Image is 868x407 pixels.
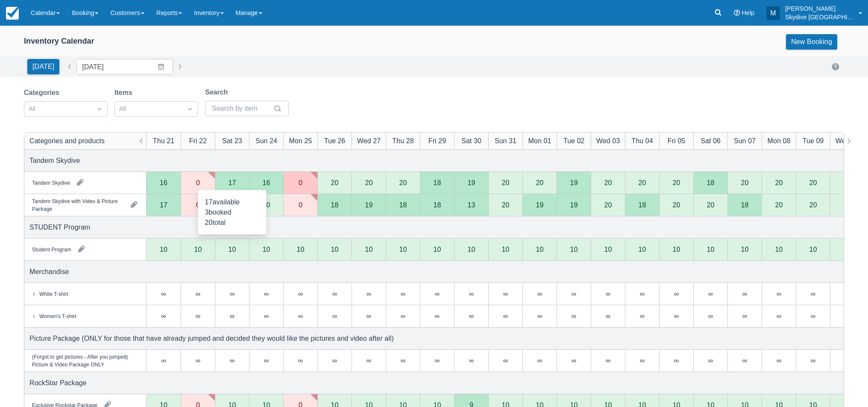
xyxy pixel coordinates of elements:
div: 18 [434,179,441,186]
div: 10 [844,246,851,253]
div: 18 [639,201,646,208]
span: 3 [205,209,209,216]
div: 10 [263,246,270,253]
div: ∞ [161,357,166,364]
div: 10 [331,246,339,253]
div: Thu 21 [153,136,174,146]
div: 20 [591,172,625,194]
div: available [205,197,260,207]
div: ∞ [811,313,815,319]
div: 20 [830,172,864,194]
div: Sun 24 [255,136,277,146]
div: 19 [570,179,578,186]
div: Inventory Calendar [24,36,94,46]
div: ∞ [196,357,200,364]
div: 0 [181,172,215,194]
div: 10 [809,246,817,253]
div: White T-shirt [39,290,68,298]
div: ∞ [298,313,303,319]
div: ∞ [298,290,303,297]
div: ∞ [674,357,679,364]
div: Sat 06 [701,136,721,146]
div: 20 [488,194,522,216]
div: ∞ [332,313,337,319]
div: Tandem Skydive [32,179,70,186]
div: ∞ [572,357,576,364]
div: Tandem Skydive [29,155,80,165]
span: Help [742,9,754,16]
div: 18 [707,179,715,186]
p: [PERSON_NAME] [785,4,853,13]
div: Sun 31 [495,136,516,146]
div: 20 [830,194,864,216]
div: 10 [365,246,373,253]
div: 10 [659,239,693,261]
div: ∞ [488,350,522,372]
div: 20 [844,179,851,186]
div: 18 [420,172,454,194]
span: 17 [205,198,213,206]
div: Women's T-shirt [39,312,76,320]
div: ∞ [215,350,249,372]
div: 20 [536,179,544,186]
div: 10 [727,239,762,261]
div: ∞ [230,357,235,364]
div: 10 [741,246,749,253]
div: ∞ [777,290,781,297]
div: Thu 28 [392,136,413,146]
div: Student Program [32,245,71,253]
div: 10 [762,239,796,261]
div: 10 [796,239,830,261]
div: ∞ [230,313,235,319]
div: 20 [625,172,659,194]
div: ∞ [435,313,440,319]
img: checkfront-main-nav-mini-logo.png [6,7,19,20]
div: ∞ [435,357,440,364]
div: 10 [707,246,715,253]
div: 10 [317,239,352,261]
div: ∞ [196,290,200,297]
div: 10 [147,239,181,261]
div: ∞ [352,350,386,372]
div: 20 [796,172,830,194]
div: ∞ [606,313,610,319]
div: 17 [147,194,181,216]
div: 20 [707,201,715,208]
div: ∞ [606,290,610,297]
div: 10 [488,239,522,261]
div: ∞ [230,290,235,297]
div: 19 [352,194,386,216]
div: 20 [775,179,783,186]
div: 19 [365,201,373,208]
span: Dropdown icon [95,105,104,113]
div: Tue 09 [803,136,824,146]
div: ∞ [606,357,610,364]
div: Sun 07 [734,136,756,146]
div: 19 [570,201,578,208]
div: Thu 04 [631,136,653,146]
div: 20 [502,179,510,186]
div: ∞ [401,313,405,319]
div: 10 [399,246,407,253]
div: STUDENT Program [29,222,90,232]
div: 20 [591,194,625,216]
div: 17 [229,179,236,186]
div: 10 [557,239,591,261]
div: 10 [673,246,680,253]
div: 18 [386,194,420,216]
div: ∞ [572,290,576,297]
div: ∞ [591,350,625,372]
div: booked [205,207,260,218]
div: ∞ [196,313,200,319]
div: 10 [693,239,727,261]
div: 18 [741,201,749,208]
div: 10 [570,246,578,253]
input: Search by item [212,101,272,116]
div: ∞ [503,357,508,364]
div: 18 [317,194,352,216]
label: Search [205,87,231,97]
div: 10 [536,246,544,253]
input: Date [76,59,173,74]
div: 20 [762,172,796,194]
div: 20 [488,172,522,194]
